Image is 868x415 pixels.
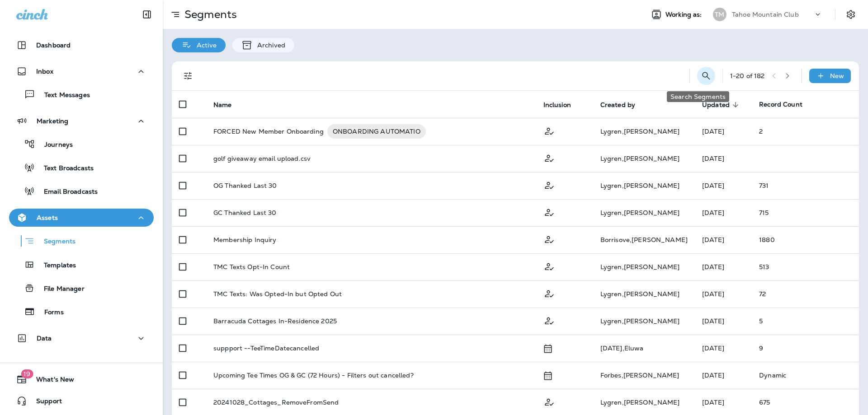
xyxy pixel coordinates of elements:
[9,279,154,298] button: File Manager
[752,335,859,362] td: 9
[695,362,752,389] td: [DATE]
[543,154,555,162] span: Customer Only
[213,290,342,298] p: TMC Texts: Was Opted-In but Opted Out
[593,308,695,335] td: Lygren , [PERSON_NAME]
[543,181,555,189] span: Customer Only
[27,397,62,408] span: Support
[179,67,197,85] button: Filters
[37,335,52,342] p: Data
[667,91,729,102] div: Search Segments
[213,101,232,109] span: Name
[9,302,154,321] button: Forms
[543,344,552,352] span: Schedule
[752,199,859,226] td: 715
[593,335,695,362] td: [DATE] , Eluwa
[695,335,752,362] td: [DATE]
[695,172,752,199] td: [DATE]
[253,42,285,49] p: Archived
[9,182,154,201] button: Email Broadcasts
[9,85,154,104] button: Text Messages
[732,11,799,18] p: Tahoe Mountain Club
[213,399,339,406] p: 20241028_Cottages_RemoveFromSend
[181,8,237,21] p: Segments
[213,263,290,270] p: TMC Texts Opt-In Count
[9,231,154,251] button: Segments
[543,101,571,109] span: Inclusion
[9,62,154,80] button: Inbox
[752,362,859,389] td: Dynamic
[697,67,715,85] button: Search Segments
[695,118,752,145] td: [DATE]
[730,72,765,79] div: 1 - 20 of 182
[35,261,76,270] p: Templates
[27,376,74,387] span: What's New
[327,127,426,136] span: ONBOARDING AUTOMATIO
[665,11,704,19] span: Working as:
[37,214,58,221] p: Assets
[9,158,154,177] button: Text Broadcasts
[213,209,277,216] p: GC Thanked Last 30
[593,362,695,389] td: Forbes , [PERSON_NAME]
[695,226,752,253] td: [DATE]
[35,91,90,100] p: Text Messages
[35,308,64,317] p: Forms
[752,172,859,199] td: 731
[593,118,695,145] td: Lygren , [PERSON_NAME]
[543,316,555,324] span: Customer Only
[213,345,319,352] p: suppport --TeeTimeDatecancelled
[213,317,337,325] p: Barracuda Cottages In-Residence 2025
[600,101,647,109] span: Created by
[543,101,583,109] span: Inclusion
[752,226,859,253] td: 1880
[695,308,752,335] td: [DATE]
[35,188,98,196] p: Email Broadcasts
[752,280,859,308] td: 72
[213,101,244,109] span: Name
[36,42,71,49] p: Dashboard
[213,182,277,189] p: OG Thanked Last 30
[593,280,695,308] td: Lygren , [PERSON_NAME]
[134,5,160,23] button: Collapse Sidebar
[213,124,324,139] p: FORCED New Member Onboarding
[702,101,730,109] span: Updated
[543,397,555,406] span: Customer Only
[593,172,695,199] td: Lygren , [PERSON_NAME]
[593,199,695,226] td: Lygren , [PERSON_NAME]
[830,72,844,79] p: New
[759,100,802,108] span: Record Count
[543,289,555,297] span: Customer Only
[213,236,277,243] p: Membership Inquiry
[702,101,741,109] span: Updated
[9,112,154,130] button: Marketing
[9,392,154,410] button: Support
[35,285,85,294] p: File Manager
[695,280,752,308] td: [DATE]
[35,164,94,173] p: Text Broadcasts
[36,68,53,75] p: Inbox
[593,253,695,280] td: Lygren , [PERSON_NAME]
[35,141,73,149] p: Journeys
[543,126,555,135] span: Customer Only
[213,155,311,162] p: golf giveaway email upload.csv
[9,255,154,274] button: Templates
[9,135,154,154] button: Journeys
[713,8,726,21] div: TM
[9,36,154,54] button: Dashboard
[695,253,752,280] td: [DATE]
[543,208,555,216] span: Customer Only
[35,238,75,247] p: Segments
[695,145,752,172] td: [DATE]
[9,329,154,347] button: Data
[543,235,555,243] span: Customer Only
[543,262,555,270] span: Customer Only
[327,124,426,139] div: ONBOARDING AUTOMATIO
[213,372,414,379] p: Upcoming Tee Times OG & GC (72 Hours) - Filters out cancelled?
[695,199,752,226] td: [DATE]
[752,253,859,280] td: 513
[593,226,695,253] td: Borrisove , [PERSON_NAME]
[21,369,33,378] span: 19
[37,117,68,125] p: Marketing
[9,370,154,388] button: 19What's New
[192,42,217,49] p: Active
[593,145,695,172] td: Lygren , [PERSON_NAME]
